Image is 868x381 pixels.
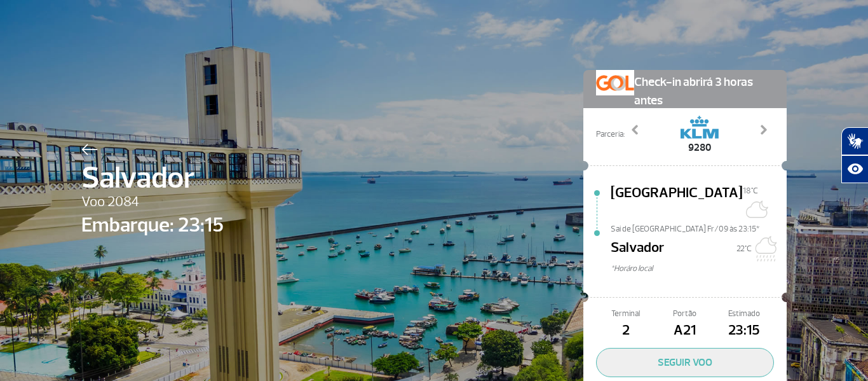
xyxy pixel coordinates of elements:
img: Céu limpo [743,197,768,222]
img: Chuvoso [752,236,777,261]
span: Estimado [715,308,774,320]
span: Embarque: 23:15 [81,210,224,240]
span: 2 [596,320,655,342]
div: Plugin de acessibilidade da Hand Talk. [841,127,868,183]
span: Sai de [GEOGRAPHIC_DATA] Fr/09 às 23:15* [611,223,787,232]
span: Voo 2084 [81,191,224,213]
button: Abrir recursos assistivos. [841,155,868,183]
span: 22°C [736,244,752,254]
span: Terminal [596,308,655,320]
span: A21 [655,320,714,342]
span: Parceria: [596,128,625,141]
button: SEGUIR VOO [596,348,774,377]
span: Salvador [611,237,664,263]
span: Portão [655,308,714,320]
span: 9280 [681,140,719,155]
span: Salvador [81,155,224,201]
span: [GEOGRAPHIC_DATA] [611,183,743,223]
span: 18°C [743,186,758,196]
span: Check-in abrirá 3 horas antes [634,70,774,110]
span: 23:15 [715,320,774,342]
button: Abrir tradutor de língua de sinais. [841,127,868,155]
span: *Horáro local [611,263,787,275]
